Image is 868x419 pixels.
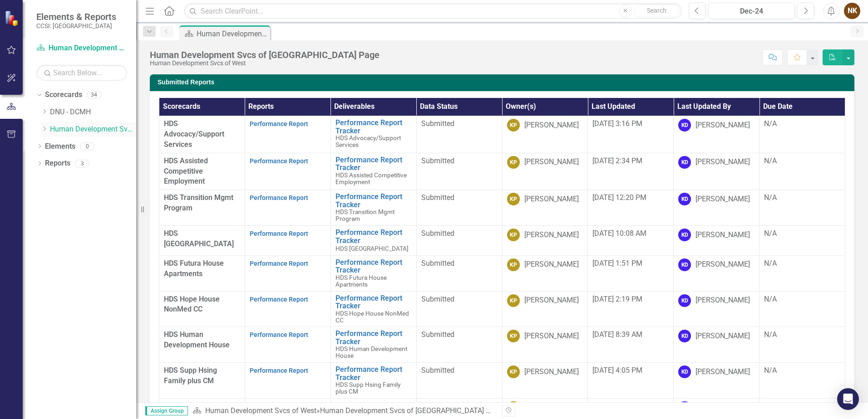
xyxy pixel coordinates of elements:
[330,226,416,256] td: Double-Click to Edit Right Click for Context Menu
[524,120,579,131] div: [PERSON_NAME]
[416,190,502,226] td: Double-Click to Edit
[647,7,666,14] span: Search
[250,120,308,127] a: Performance Report
[507,258,520,271] div: KP
[330,255,416,291] td: Double-Click to Edit Right Click for Context Menu
[416,116,502,153] td: Double-Click to Edit
[416,255,502,291] td: Double-Click to Edit
[695,295,750,306] div: [PERSON_NAME]
[592,330,669,340] div: [DATE] 8:39 AM
[844,3,860,19] div: NK
[764,258,840,269] div: N/A
[330,291,416,327] td: Double-Click to Edit Right Click for Context Menu
[678,401,691,414] div: KD
[335,345,407,359] span: HDS Human Development House
[50,107,136,117] a: DNU - DCMH
[416,226,502,256] td: Double-Click to Edit
[524,367,579,377] div: [PERSON_NAME]
[250,296,308,303] a: Performance Report
[695,331,750,341] div: [PERSON_NAME]
[330,190,416,226] td: Double-Click to Edit Right Click for Context Menu
[678,193,691,205] div: KD
[592,401,669,412] div: [DATE] 3:32 PM
[335,310,409,324] span: HDS Hope House NonMed CC
[421,229,454,238] span: Submitted
[524,259,579,270] div: [PERSON_NAME]
[678,229,691,241] div: KD
[184,3,682,19] input: Search ClearPoint...
[164,229,234,248] span: HDS [GEOGRAPHIC_DATA]
[5,10,20,26] img: ClearPoint Strategy
[421,402,454,410] span: Submitted
[45,141,75,152] a: Elements
[837,388,859,410] div: Open Intercom Messenger
[678,258,691,271] div: KD
[416,363,502,399] td: Double-Click to Edit
[421,119,454,128] span: Submitted
[507,156,520,169] div: KP
[524,331,579,341] div: [PERSON_NAME]
[764,401,840,412] div: N/A
[507,294,520,307] div: KP
[150,50,380,60] div: Human Development Svcs of [GEOGRAPHIC_DATA] Page
[678,119,691,132] div: KD
[507,401,520,414] div: KP
[145,406,188,415] span: Assign Group
[507,229,520,241] div: KP
[421,259,454,268] span: Submitted
[592,258,669,269] div: [DATE] 1:51 PM
[678,330,691,342] div: KD
[678,294,691,307] div: KD
[335,229,412,244] a: Performance Report Tracker
[695,259,750,270] div: [PERSON_NAME]
[335,193,412,209] a: Performance Report Tracker
[507,365,520,378] div: KP
[250,367,308,374] a: Performance Report
[36,22,116,29] small: CCSI: [GEOGRAPHIC_DATA]
[507,330,520,342] div: KP
[764,294,840,305] div: N/A
[330,116,416,153] td: Double-Click to Edit Right Click for Context Menu
[507,193,520,205] div: KP
[421,193,454,202] span: Submitted
[695,157,750,167] div: [PERSON_NAME]
[592,193,669,203] div: [DATE] 12:20 PM
[335,258,412,274] a: Performance Report Tracker
[764,119,840,129] div: N/A
[192,406,495,416] div: »
[421,295,454,303] span: Submitted
[250,230,308,237] a: Performance Report
[330,363,416,399] td: Double-Click to Edit Right Click for Context Menu
[708,3,795,19] button: Dec-24
[335,274,387,288] span: HDS Futura House Apartments
[164,193,233,212] span: HDS Transition Mgmt Program
[50,124,136,135] a: Human Development Svcs of West
[335,171,407,185] span: HDS Assisted Competitive Employment
[45,158,70,169] a: Reports
[335,401,412,417] a: Performance Report Tracker
[45,90,82,100] a: Scorecards
[764,193,840,203] div: N/A
[150,60,380,67] div: Human Development Svcs of West
[335,208,395,222] span: HDS Transition Mgmt Program
[335,245,409,252] span: HDS [GEOGRAPHIC_DATA]
[36,65,127,81] input: Search Below...
[592,365,669,376] div: [DATE] 4:05 PM
[75,160,89,167] div: 3
[524,230,579,240] div: [PERSON_NAME]
[164,330,230,349] span: HDS Human Development House
[80,142,94,150] div: 0
[507,119,520,132] div: KP
[335,330,412,346] a: Performance Report Tracker
[634,5,680,17] button: Search
[421,366,454,375] span: Submitted
[250,331,308,338] a: Performance Report
[592,156,669,166] div: [DATE] 2:34 PM
[592,229,669,239] div: [DATE] 10:08 AM
[764,365,840,376] div: N/A
[524,157,579,167] div: [PERSON_NAME]
[335,365,412,381] a: Performance Report Tracker
[678,156,691,169] div: KD
[320,406,502,415] div: Human Development Svcs of [GEOGRAPHIC_DATA] Page
[695,367,750,377] div: [PERSON_NAME]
